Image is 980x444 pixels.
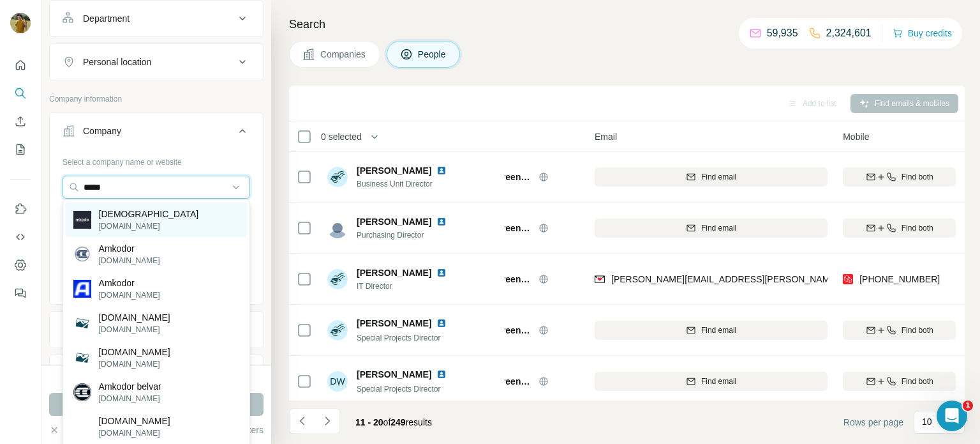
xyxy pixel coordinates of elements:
[50,47,263,77] button: Personal location
[436,217,447,227] img: LinkedIn logo
[357,280,452,292] span: IT Director
[963,401,973,411] span: 1
[99,311,170,324] p: [DOMAIN_NAME]
[383,417,391,427] span: of
[289,408,315,434] button: Navigate to previous page
[50,314,263,345] button: Industry
[843,372,956,391] button: Find both
[595,130,617,143] span: Email
[701,325,736,336] span: Find email
[922,415,932,428] p: 10
[73,211,91,229] img: Mkodo
[10,197,31,220] button: Use Surfe on LinkedIn
[893,24,952,42] button: Buy credits
[99,208,199,220] p: [DEMOGRAPHIC_DATA]
[843,218,956,238] button: Find both
[436,165,447,176] img: LinkedIn logo
[436,318,447,328] img: LinkedIn logo
[436,369,447,379] img: LinkedIn logo
[390,417,405,427] span: 249
[63,151,250,168] div: Select a company name or website
[595,372,828,391] button: Find email
[99,242,160,255] p: Amkodor
[50,3,263,34] button: Department
[327,218,348,238] img: Avatar
[767,26,798,41] p: 59,935
[595,167,828,187] button: Find email
[49,93,264,105] p: Company information
[83,56,151,68] div: Personal location
[357,215,431,228] span: [PERSON_NAME]
[10,138,31,161] button: My lists
[357,229,452,241] span: Purchasing Director
[73,245,91,263] img: Amkodor
[327,320,348,341] img: Avatar
[320,48,367,61] span: Companies
[289,15,965,33] h4: Search
[73,349,91,367] img: maz-amkodor.ru
[99,277,160,289] p: Amkodor
[73,280,91,298] img: Amkodor
[701,222,736,234] span: Find email
[843,416,903,429] span: Rows per page
[902,171,933,183] span: Find both
[937,401,967,431] iframe: Intercom live chat
[902,376,933,387] span: Find both
[83,12,130,25] div: Department
[99,358,170,370] p: [DOMAIN_NAME]
[355,417,432,427] span: results
[327,371,348,392] div: DW
[99,255,160,266] p: [DOMAIN_NAME]
[357,164,431,177] span: [PERSON_NAME]
[99,324,170,335] p: [DOMAIN_NAME]
[826,26,872,41] p: 2,324,601
[355,417,383,427] span: 11 - 20
[10,13,31,33] img: Avatar
[10,226,31,249] button: Use Surfe API
[327,167,348,187] img: Avatar
[99,415,170,427] p: [DOMAIN_NAME]
[357,266,431,279] span: [PERSON_NAME]
[418,48,447,61] span: People
[357,178,452,190] span: Business Unit Director
[10,82,31,105] button: Search
[49,424,85,436] button: Clear
[50,116,263,151] button: Company
[902,222,933,234] span: Find both
[321,130,362,143] span: 0 selected
[595,273,605,286] img: provider findymail logo
[357,333,440,342] span: Special Projects Director
[859,274,940,284] span: [PHONE_NUMBER]
[436,268,447,278] img: LinkedIn logo
[595,218,828,238] button: Find email
[99,393,161,404] p: [DOMAIN_NAME]
[50,358,263,388] button: HQ location
[701,171,736,183] span: Find email
[701,376,736,387] span: Find email
[83,125,121,137] div: Company
[10,254,31,277] button: Dashboard
[843,167,956,187] button: Find both
[73,418,91,436] img: amkodor-bryansk.ru
[843,273,853,286] img: provider prospeo logo
[10,282,31,305] button: Feedback
[99,289,160,301] p: [DOMAIN_NAME]
[357,368,431,381] span: [PERSON_NAME]
[843,321,956,340] button: Find both
[73,314,91,332] img: amkodorchel.ru
[99,380,161,393] p: Amkodor belvar
[611,274,910,284] span: [PERSON_NAME][EMAIL_ADDRESS][PERSON_NAME][DOMAIN_NAME]
[315,408,340,434] button: Navigate to next page
[99,220,199,232] p: [DOMAIN_NAME]
[10,54,31,77] button: Quick start
[99,427,170,439] p: [DOMAIN_NAME]
[327,269,348,289] img: Avatar
[73,383,91,401] img: Amkodor belvar
[595,321,828,340] button: Find email
[10,110,31,133] button: Enrich CSV
[902,325,933,336] span: Find both
[357,385,440,394] span: Special Projects Director
[357,317,431,330] span: [PERSON_NAME]
[843,130,869,143] span: Mobile
[99,346,170,358] p: [DOMAIN_NAME]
